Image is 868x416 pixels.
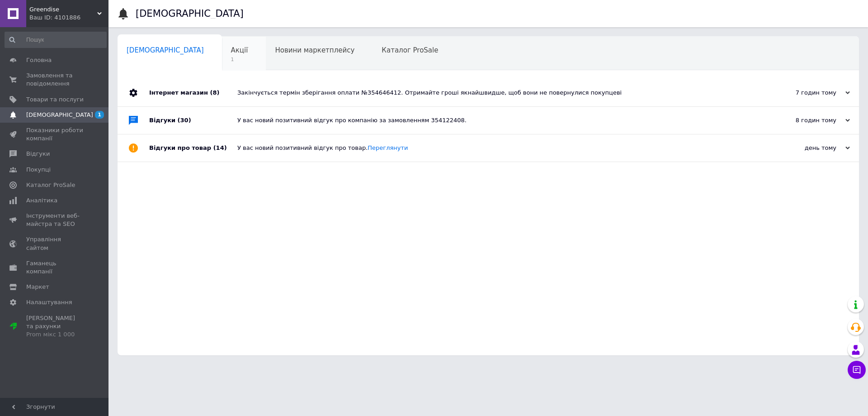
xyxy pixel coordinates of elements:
[5,32,107,48] input: Пошук
[275,46,354,54] span: Новини маркетплейсу
[149,107,237,134] div: Відгуки
[26,56,52,64] span: Головна
[26,72,84,88] span: Замовлення та повідомлення
[149,79,237,106] div: Інтернет магазин
[26,330,84,339] div: Prom мікс 1 000
[237,89,759,97] div: Закінчується термін зберігання оплати №354646412. Отримайте гроші якнайшвидше, щоб вони не поверн...
[26,314,84,339] span: [PERSON_NAME] та рахунки
[26,212,84,228] span: Інструменти веб-майстра та SEO
[26,298,72,306] span: Налаштування
[95,111,104,119] span: 1
[26,181,75,189] span: Каталог ProSale
[759,144,850,152] div: день тому
[127,46,204,54] span: [DEMOGRAPHIC_DATA]
[26,111,93,119] span: [DEMOGRAPHIC_DATA]
[136,8,244,19] h1: [DEMOGRAPHIC_DATA]
[26,259,84,276] span: Гаманець компанії
[210,89,219,96] span: (8)
[368,144,408,151] a: Переглянути
[178,117,191,124] span: (30)
[759,89,850,97] div: 7 годин тому
[29,14,108,22] div: Ваш ID: 4101886
[26,283,49,291] span: Маркет
[759,116,850,124] div: 8 годин тому
[26,126,84,143] span: Показники роботи компанії
[382,46,438,54] span: Каталог ProSale
[848,361,866,379] button: Чат з покупцем
[26,96,84,104] span: Товари та послуги
[29,5,97,14] span: Greendise
[213,144,227,151] span: (14)
[26,196,57,205] span: Аналітика
[231,56,248,63] span: 1
[237,116,759,124] div: У вас новий позитивний відгук про компанію за замовленням 354122408.
[237,144,759,152] div: У вас новий позитивний відгук про товар.
[26,166,51,174] span: Покупці
[149,134,237,162] div: Відгуки про товар
[231,46,248,54] span: Акції
[26,235,84,252] span: Управління сайтом
[26,150,50,158] span: Відгуки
